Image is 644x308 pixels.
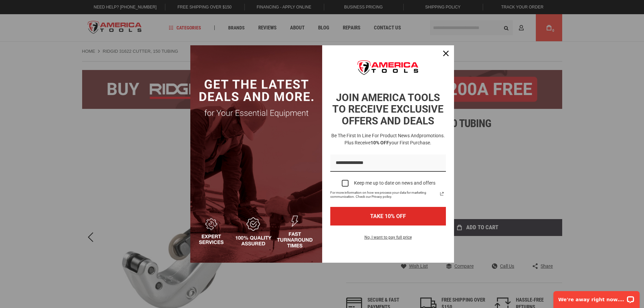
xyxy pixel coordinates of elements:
button: No, I want to pay full price [359,234,417,245]
h3: Be the first in line for product news and [329,132,447,146]
strong: JOIN AMERICA TOOLS TO RECEIVE EXCLUSIVE OFFERS AND DEALS [332,92,444,127]
input: Email field [330,155,446,172]
strong: 10% OFF [371,140,389,145]
svg: close icon [443,51,449,56]
div: Keep me up to date on news and offers [354,180,435,186]
span: For more information on how we process your data for marketing communication. Check our Privacy p... [330,191,438,199]
a: Read our Privacy Policy [438,190,446,198]
svg: link icon [438,190,446,198]
button: TAKE 10% OFF [330,207,446,226]
button: Close [438,45,454,62]
iframe: LiveChat chat widget [549,287,644,308]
